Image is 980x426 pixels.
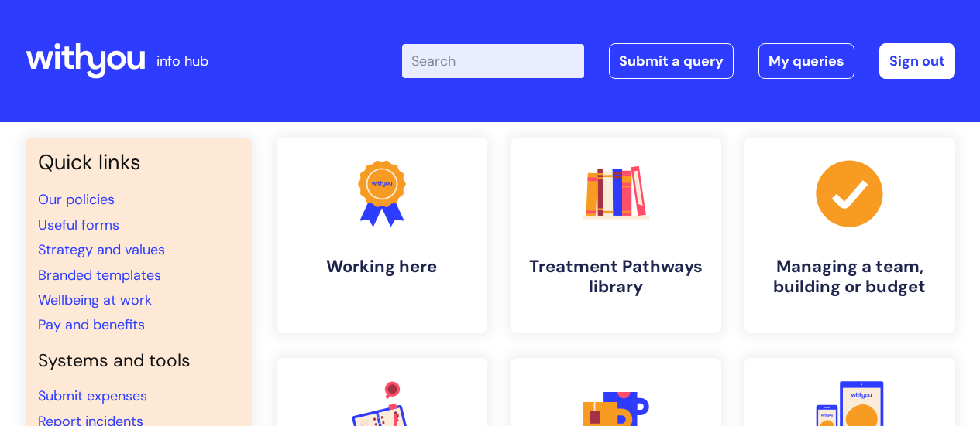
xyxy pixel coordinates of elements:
a: Submit a query [609,43,734,79]
a: Treatment Pathways library [511,138,721,333]
a: Managing a team, building or budget [744,138,955,333]
a: Pay and benefits [38,315,145,334]
a: Working here [277,138,487,333]
a: Branded templates [38,266,161,285]
h4: Treatment Pathways library [523,257,709,298]
div: | - [402,43,955,79]
h4: Systems and tools [38,350,239,372]
a: Sign out [879,43,955,79]
a: Submit expenses [38,387,147,405]
h4: Working here [289,257,475,277]
a: Useful forms [38,216,119,234]
h3: Quick links [38,150,239,175]
input: Search [402,44,584,78]
a: Our policies [38,190,115,209]
a: Strategy and values [38,240,165,259]
p: info hub [156,49,208,73]
a: Wellbeing at work [38,291,152,309]
h4: Managing a team, building or budget [757,257,943,298]
a: My queries [758,43,854,79]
